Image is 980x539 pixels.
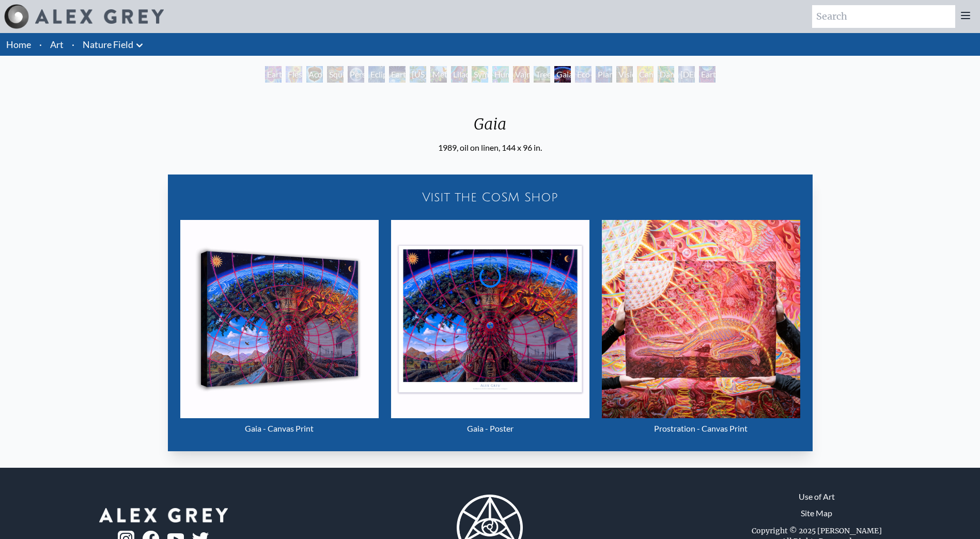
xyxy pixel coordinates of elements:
[180,220,379,418] img: Gaia - Canvas Print
[389,66,406,83] div: Earth Energies
[699,66,715,83] div: Earthmind
[327,66,344,83] div: Squirrel
[438,115,542,141] div: Gaia
[616,66,633,83] div: Vision Tree
[513,66,530,83] div: Vajra Horse
[554,66,571,83] div: Gaia
[35,33,46,56] li: ·
[534,66,550,83] div: Tree & Person
[451,66,468,83] div: Lilacs
[174,181,806,214] a: Visit the CoSM Shop
[50,37,64,52] a: Art
[801,507,832,519] a: Site Map
[472,66,488,83] div: Symbiosis: Gall Wasp & Oak Tree
[492,66,509,83] div: Humming Bird
[348,66,364,83] div: Person Planet
[602,220,800,418] img: Prostration - Canvas Print
[306,66,323,83] div: Acorn Dream
[391,418,589,439] div: Gaia - Poster
[575,66,592,83] div: Eco-Atlas
[68,33,79,56] li: ·
[602,220,800,439] a: Prostration - Canvas Print
[430,66,447,83] div: Metamorphosis
[602,418,800,439] div: Prostration - Canvas Print
[812,5,955,28] input: Search
[438,141,542,154] div: 1989, oil on linen, 144 x 96 in.
[368,66,385,83] div: Eclipse
[83,37,133,52] a: Nature Field
[265,66,282,83] div: Earth Witness
[180,220,379,439] a: Gaia - Canvas Print
[799,490,835,503] a: Use of Art
[391,220,589,439] a: Gaia - Poster
[410,66,426,83] div: [US_STATE] Song
[596,66,612,83] div: Planetary Prayers
[678,66,695,83] div: [DEMOGRAPHIC_DATA] in the Ocean of Awareness
[752,526,882,536] div: Copyright © 2025 [PERSON_NAME]
[286,66,302,83] div: Flesh of the Gods
[6,39,31,50] a: Home
[391,220,589,418] img: Gaia - Poster
[658,66,674,83] div: Dance of Cannabia
[180,418,379,439] div: Gaia - Canvas Print
[637,66,654,83] div: Cannabis Mudra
